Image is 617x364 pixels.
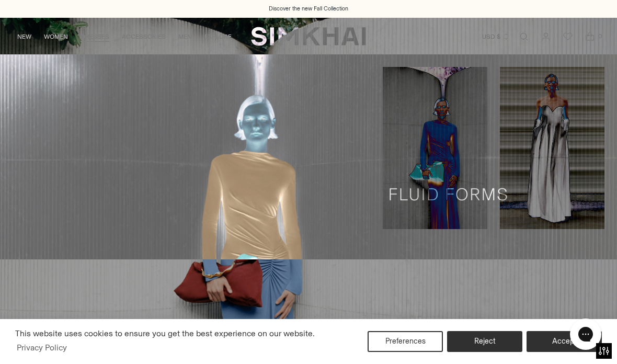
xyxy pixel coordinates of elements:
[15,340,68,356] a: Privacy Policy (opens in a new tab)
[513,26,534,47] a: Open search modal
[368,331,443,352] button: Preferences
[204,25,232,48] a: EXPLORE
[81,25,109,48] a: DRESSES
[535,26,556,47] a: Go to the account page
[15,328,315,338] span: This website uses cookies to ensure you get the best experience on our website.
[482,25,510,48] button: USD $
[251,26,366,47] a: SIMKHAI
[122,25,166,48] a: ACCESSORIES
[178,25,192,48] a: MEN
[269,5,348,13] a: Discover the new Fall Collection
[565,315,607,354] iframe: Gorgias live chat messenger
[595,31,604,41] span: 0
[557,26,578,47] a: Wishlist
[447,331,522,352] button: Reject
[44,25,68,48] a: WOMEN
[579,26,600,47] a: Open cart modal
[527,331,602,352] button: Accept
[17,25,31,48] a: NEW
